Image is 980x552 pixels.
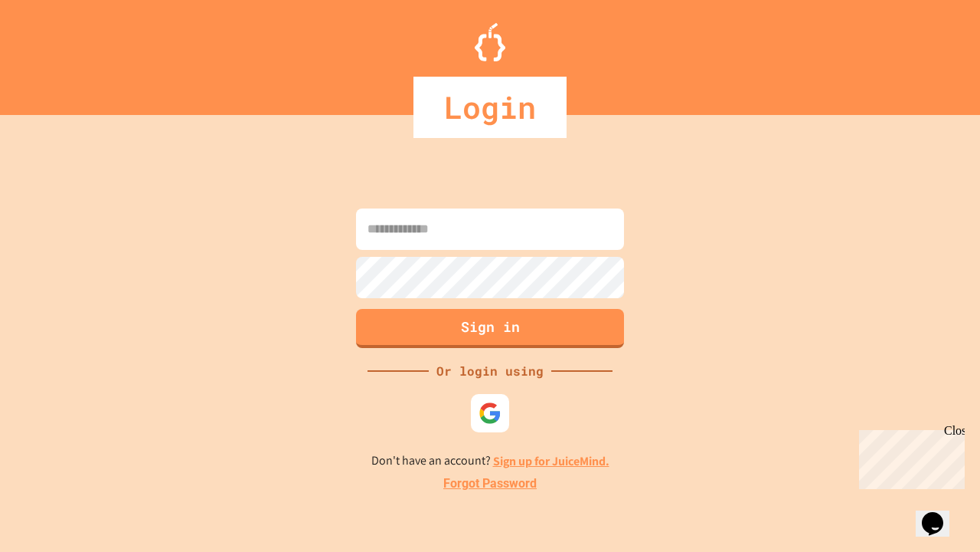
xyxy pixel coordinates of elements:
div: Or login using [429,362,551,380]
img: google-icon.svg [479,402,501,425]
button: Sign in [356,309,624,348]
a: Forgot Password [443,475,537,493]
iframe: chat widget [916,491,965,537]
div: Login [413,77,567,138]
a: Sign up for JuiceMind. [493,453,609,469]
div: Chat with us now!Close [6,6,106,97]
p: Don't have an account? [371,452,609,471]
img: Logo.svg [475,23,505,61]
iframe: chat widget [853,424,965,489]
